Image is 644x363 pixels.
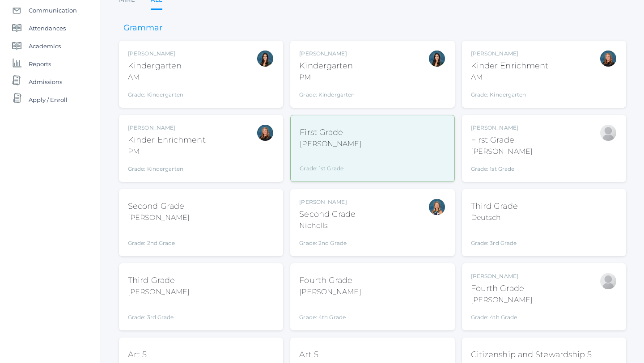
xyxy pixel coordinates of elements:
[299,60,355,72] div: Kindergarten
[471,283,533,295] div: Fourth Grade
[128,60,183,72] div: Kindergarten
[428,50,446,68] div: Jordyn Dewey
[471,295,533,305] div: [PERSON_NAME]
[128,72,183,83] div: AM
[471,86,549,99] div: Grade: Kindergarten
[128,86,183,99] div: Grade: Kindergarten
[471,272,533,280] div: [PERSON_NAME]
[471,72,549,83] div: AM
[471,60,549,72] div: Kinder Enrichment
[471,146,533,157] div: [PERSON_NAME]
[128,287,190,297] div: [PERSON_NAME]
[256,50,274,68] div: Jordyn Dewey
[29,1,77,19] span: Communication
[128,124,206,132] div: [PERSON_NAME]
[299,349,361,361] div: Art 5
[299,274,361,287] div: Fourth Grade
[471,227,518,247] div: Grade: 3rd Grade
[299,72,355,83] div: PM
[299,220,356,231] div: Nicholls
[599,124,617,142] div: Jaimie Watson
[471,134,533,146] div: First Grade
[29,37,61,55] span: Academics
[119,24,167,33] h3: Grammar
[299,301,361,321] div: Grade: 4th Grade
[471,50,549,58] div: [PERSON_NAME]
[428,198,446,216] div: Courtney Nicholls
[471,160,533,173] div: Grade: 1st Grade
[471,212,518,223] div: Deutsch
[299,86,355,99] div: Grade: Kindergarten
[300,153,361,173] div: Grade: 1st Grade
[299,198,356,206] div: [PERSON_NAME]
[299,208,356,220] div: Second Grade
[299,287,361,297] div: [PERSON_NAME]
[599,50,617,68] div: Nicole Dean
[29,91,68,109] span: Apply / Enroll
[471,200,518,212] div: Third Grade
[128,349,190,361] div: Art 5
[599,272,617,290] div: Lydia Chaffin
[128,274,190,287] div: Third Grade
[299,235,356,247] div: Grade: 2nd Grade
[128,227,190,247] div: Grade: 2nd Grade
[128,301,190,321] div: Grade: 3rd Grade
[128,134,206,146] div: Kinder Enrichment
[300,139,361,149] div: [PERSON_NAME]
[471,349,592,361] div: Citizenship and Stewardship 5
[299,50,355,58] div: [PERSON_NAME]
[471,309,533,321] div: Grade: 4th Grade
[128,200,190,212] div: Second Grade
[29,55,51,73] span: Reports
[128,212,190,223] div: [PERSON_NAME]
[29,19,66,37] span: Attendances
[471,124,533,132] div: [PERSON_NAME]
[128,160,206,173] div: Grade: Kindergarten
[128,146,206,157] div: PM
[256,124,274,142] div: Nicole Dean
[29,73,62,91] span: Admissions
[300,127,361,139] div: First Grade
[128,50,183,58] div: [PERSON_NAME]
